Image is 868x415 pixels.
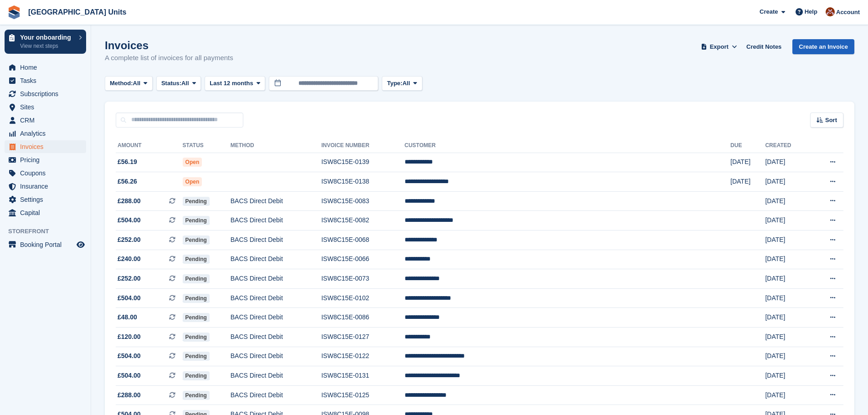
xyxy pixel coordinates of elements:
[118,351,141,361] span: £504.00
[20,34,74,41] p: Your onboarding
[183,177,202,186] span: Open
[183,197,210,206] span: Pending
[765,347,810,366] td: [DATE]
[133,79,141,88] span: All
[321,153,405,172] td: ISW8C15E-0139
[321,211,405,231] td: ISW8C15E-0082
[231,231,322,250] td: BACS Direct Debit
[321,385,405,405] td: ISW8C15E-0125
[5,167,86,179] a: menu
[231,347,322,366] td: BACS Direct Debit
[231,138,322,153] th: Method
[5,101,86,113] a: menu
[118,293,141,303] span: £504.00
[231,250,322,269] td: BACS Direct Debit
[231,211,322,231] td: BACS Direct Debit
[805,7,817,16] span: Help
[8,227,91,236] span: Storefront
[231,269,322,289] td: BACS Direct Debit
[405,138,730,153] th: Customer
[118,332,141,342] span: £120.00
[210,79,253,88] span: Last 12 months
[20,193,75,206] span: Settings
[5,238,86,251] a: menu
[321,288,405,308] td: ISW8C15E-0102
[765,366,810,386] td: [DATE]
[20,61,75,74] span: Home
[20,127,75,140] span: Analytics
[321,269,405,289] td: ISW8C15E-0073
[20,74,75,87] span: Tasks
[382,76,422,91] button: Type: All
[836,8,860,17] span: Account
[7,5,21,19] img: stora-icon-8386f47178a22dfd0bd8f6a31ec36ba5ce8667c1dd55bd0f319d3a0aa187defe.svg
[118,274,141,283] span: £252.00
[183,333,210,342] span: Pending
[5,87,86,100] a: menu
[5,127,86,140] a: menu
[183,158,202,167] span: Open
[231,385,322,405] td: BACS Direct Debit
[118,196,141,206] span: £288.00
[183,255,210,264] span: Pending
[765,191,810,211] td: [DATE]
[118,371,141,380] span: £504.00
[231,288,322,308] td: BACS Direct Debit
[20,87,75,100] span: Subscriptions
[765,153,810,172] td: [DATE]
[183,391,210,400] span: Pending
[765,211,810,231] td: [DATE]
[105,53,233,63] p: A complete list of invoices for all payments
[183,313,210,322] span: Pending
[730,172,765,192] td: [DATE]
[321,308,405,328] td: ISW8C15E-0086
[181,79,189,88] span: All
[20,140,75,153] span: Invoices
[321,231,405,250] td: ISW8C15E-0068
[205,76,265,91] button: Last 12 months
[20,101,75,113] span: Sites
[105,39,233,51] h1: Invoices
[183,236,210,245] span: Pending
[765,288,810,308] td: [DATE]
[792,39,854,54] a: Create an Invoice
[118,235,141,245] span: £252.00
[25,5,130,20] a: [GEOGRAPHIC_DATA] Units
[75,239,86,250] a: Preview store
[321,347,405,366] td: ISW8C15E-0122
[321,250,405,269] td: ISW8C15E-0066
[231,308,322,328] td: BACS Direct Debit
[183,138,231,153] th: Status
[760,7,778,16] span: Create
[321,366,405,386] td: ISW8C15E-0131
[387,79,402,88] span: Type:
[118,215,141,225] span: £504.00
[20,238,75,251] span: Booking Portal
[321,172,405,192] td: ISW8C15E-0138
[710,42,729,51] span: Export
[5,74,86,87] a: menu
[118,313,137,322] span: £48.00
[231,191,322,211] td: BACS Direct Debit
[118,254,141,264] span: £240.00
[183,371,210,380] span: Pending
[183,274,210,283] span: Pending
[183,294,210,303] span: Pending
[730,138,765,153] th: Due
[5,140,86,153] a: menu
[765,385,810,405] td: [DATE]
[118,177,137,186] span: £56.26
[110,79,133,88] span: Method:
[402,79,410,88] span: All
[20,42,74,50] p: View next steps
[743,39,785,54] a: Credit Notes
[765,328,810,347] td: [DATE]
[765,269,810,289] td: [DATE]
[826,7,835,16] img: Laura Clinnick
[5,180,86,193] a: menu
[321,328,405,347] td: ISW8C15E-0127
[5,154,86,166] a: menu
[20,154,75,166] span: Pricing
[231,328,322,347] td: BACS Direct Debit
[730,153,765,172] td: [DATE]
